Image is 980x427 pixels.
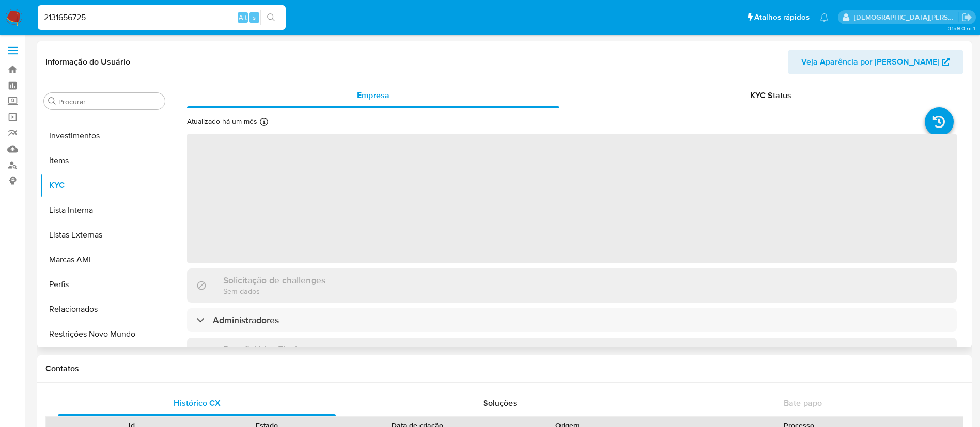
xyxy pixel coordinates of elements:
[253,12,256,22] span: s
[40,198,169,223] button: Lista Interna
[58,97,161,106] input: Procurar
[820,13,829,22] a: Notificações
[750,89,791,101] span: KYC Status
[223,344,301,355] h3: Beneficiários Finais
[40,322,169,346] button: Restrições Novo Mundo
[45,363,963,374] h1: Contatos
[187,134,957,263] span: ‌
[40,297,169,322] button: Relacionados
[187,268,957,302] div: Solicitação de challengesSem dados
[260,10,282,25] button: search-icon
[754,12,810,23] span: Atalhos rápidos
[784,397,822,409] span: Bate-papo
[223,286,325,296] p: Sem dados
[40,247,169,272] button: Marcas AML
[187,338,957,371] div: Beneficiários Finais
[801,50,939,74] span: Veja Aparência por [PERSON_NAME]
[213,314,279,326] h3: Administradores
[48,97,56,105] button: Procurar
[174,397,221,409] span: Histórico CX
[187,308,957,332] div: Administradores
[40,148,169,173] button: Items
[854,12,958,22] p: thais.asantos@mercadolivre.com
[38,11,286,24] input: Pesquise usuários ou casos...
[788,50,963,74] button: Veja Aparência por [PERSON_NAME]
[483,397,517,409] span: Soluções
[239,12,247,22] span: Alt
[40,272,169,297] button: Perfis
[40,123,169,148] button: Investimentos
[187,117,257,126] p: Atualizado há um mês
[40,173,169,198] button: KYC
[45,57,130,67] h1: Informação do Usuário
[40,223,169,247] button: Listas Externas
[223,275,325,286] h3: Solicitação de challenges
[357,89,390,101] span: Empresa
[961,12,972,23] a: Sair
